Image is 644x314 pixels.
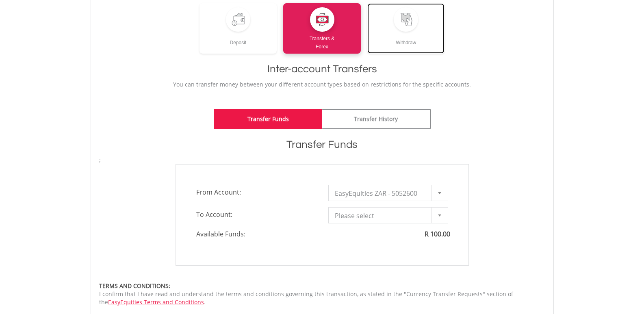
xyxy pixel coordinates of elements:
[199,3,277,54] a: Deposit
[283,3,361,54] a: Transfers &Forex
[99,137,545,152] h1: Transfer Funds
[335,185,429,201] span: EasyEquities ZAR - 5052600
[190,185,322,199] span: From Account:
[322,109,431,129] a: Transfer History
[367,3,445,54] a: Withdraw
[99,62,545,76] h1: Inter-account Transfers
[190,230,322,239] span: Available Funds:
[335,208,429,224] span: Please select
[190,207,322,222] span: To Account:
[99,282,545,306] div: I confirm that I have read and understand the terms and conditions governing this transaction, as...
[99,80,545,89] p: You can transfer money between your different account types based on restrictions for the specifi...
[367,32,445,47] div: Withdraw
[108,298,204,306] a: EasyEquities Terms and Conditions
[214,109,322,129] a: Transfer Funds
[99,282,545,290] div: TERMS AND CONDITIONS:
[199,32,277,47] div: Deposit
[425,230,450,238] span: R 100.00
[283,32,361,51] div: Transfers & Forex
